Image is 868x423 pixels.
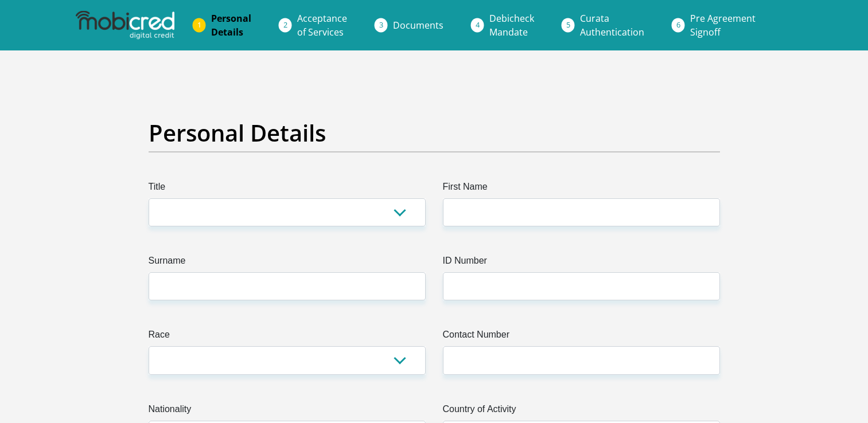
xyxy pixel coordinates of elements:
[149,328,426,346] label: Race
[76,11,174,40] img: mobicred logo
[681,7,765,44] a: Pre AgreementSignoff
[149,272,426,300] input: Surname
[149,180,426,198] label: Title
[443,254,720,272] label: ID Number
[211,12,251,38] span: Personal Details
[580,12,644,38] span: Curata Authentication
[149,402,426,421] label: Nationality
[571,7,653,44] a: CurataAuthentication
[393,19,443,32] span: Documents
[443,346,720,374] input: Contact Number
[288,7,356,44] a: Acceptanceof Services
[690,12,756,38] span: Pre Agreement Signoff
[443,328,720,346] label: Contact Number
[202,7,260,44] a: PersonalDetails
[443,180,720,198] label: First Name
[443,272,720,300] input: ID Number
[443,402,720,421] label: Country of Activity
[384,14,453,37] a: Documents
[489,12,534,38] span: Debicheck Mandate
[149,119,720,147] h2: Personal Details
[149,254,426,272] label: Surname
[443,198,720,226] input: First Name
[480,7,543,44] a: DebicheckMandate
[297,12,347,38] span: Acceptance of Services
